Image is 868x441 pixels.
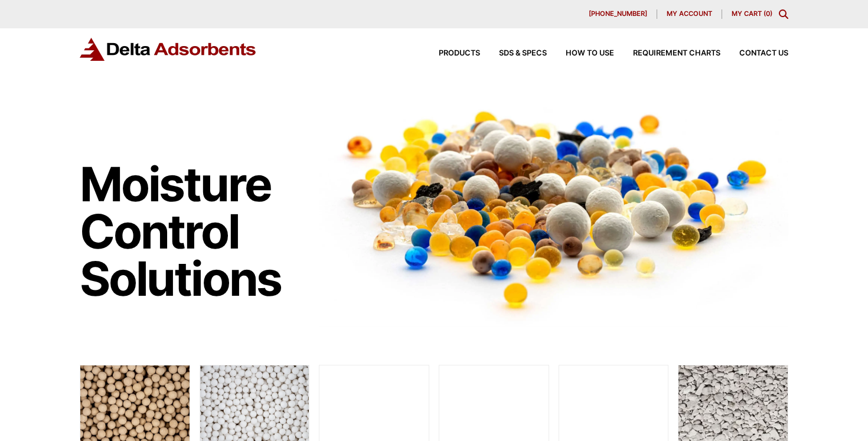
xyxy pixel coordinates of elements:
[480,50,547,57] a: SDS & SPECS
[589,11,647,17] span: [PHONE_NUMBER]
[633,50,720,57] span: Requirement Charts
[420,50,480,57] a: Products
[766,9,770,18] span: 0
[579,9,657,19] a: [PHONE_NUMBER]
[80,38,257,61] img: Delta Adsorbents
[739,50,788,57] span: Contact Us
[667,11,712,17] span: My account
[499,50,547,57] span: SDS & SPECS
[319,89,788,327] img: Image
[779,9,788,19] div: Toggle Modal Content
[566,50,614,57] span: How to Use
[80,161,308,302] h1: Moisture Control Solutions
[439,50,480,57] span: Products
[614,50,720,57] a: Requirement Charts
[657,9,722,19] a: My account
[547,50,614,57] a: How to Use
[732,9,772,18] a: My Cart (0)
[720,50,788,57] a: Contact Us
